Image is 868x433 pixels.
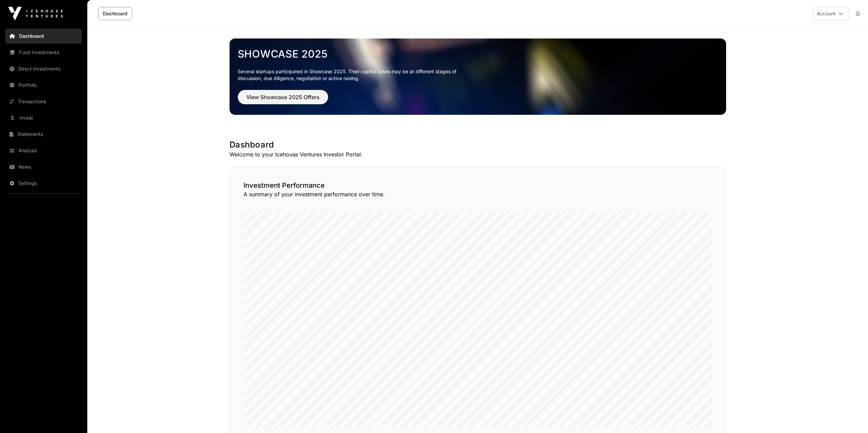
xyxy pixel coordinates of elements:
[812,7,849,20] button: Account
[5,61,82,76] a: Direct Investments
[5,45,82,60] a: Fund Investments
[238,90,328,104] button: View Showcase 2025 Offers
[5,94,82,109] a: Transactions
[5,110,82,125] a: Invest
[246,93,320,101] span: View Showcase 2025 Offers
[238,97,328,104] a: View Showcase 2025 Offers
[5,127,82,142] a: Statements
[238,48,718,60] a: Showcase 2025
[230,38,726,115] img: Showcase 2025
[5,159,82,174] a: News
[244,181,712,190] h2: Investment Performance
[8,7,63,20] img: Icehouse Ventures Logo
[98,7,132,20] a: Dashboard
[230,150,726,158] p: Welcome to your Icehouse Ventures Investor Portal.
[834,400,868,433] iframe: Chat Widget
[5,29,82,44] a: Dashboard
[5,143,82,158] a: Analysis
[230,139,726,150] h1: Dashboard
[244,190,712,198] p: A summary of your investment performance over time.
[238,68,467,82] p: Several startups participated in Showcase 2025. Their capital raises may be at different stages o...
[5,78,82,93] a: Portfolio
[5,176,82,191] a: Settings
